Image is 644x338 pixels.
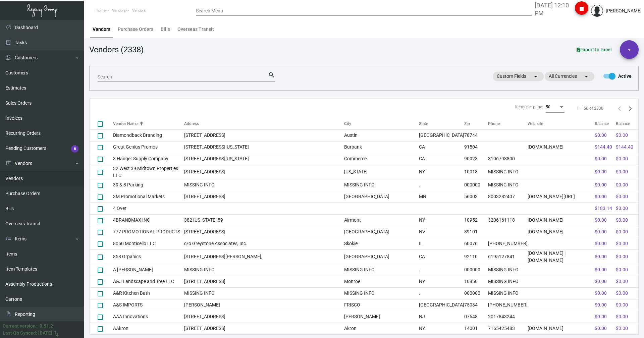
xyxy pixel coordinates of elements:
td: NV [419,226,464,238]
div: Vendor Name [113,121,184,127]
td: [GEOGRAPHIC_DATA] [419,299,464,311]
td: MISSING INFO [344,264,419,276]
div: State [419,121,428,127]
span: $144.40 [595,144,612,150]
td: Commerce [344,153,419,165]
td: [DOMAIN_NAME] [528,323,595,334]
div: Vendors (2338) [89,44,144,56]
div: [PERSON_NAME] [606,7,642,14]
mat-icon: arrow_drop_down [582,72,590,80]
span: $0.00 [595,314,607,319]
td: 777 PROMOTIONAL PRODUCTS [113,226,184,238]
span: $0.00 [595,254,607,259]
td: MISSING INFO [488,276,528,287]
td: Airmont [344,214,419,226]
td: CA [419,249,464,264]
button: Previous page [614,103,625,114]
td: [STREET_ADDRESS] [184,276,344,287]
div: Balance [616,121,638,127]
mat-chip: All Currencies [545,72,594,81]
td: 89101 [464,226,488,238]
td: 000000 [464,179,488,191]
span: $0.00 [595,156,607,161]
td: c/o Greystone Associates, Inc. [184,238,344,249]
div: Bills [161,26,170,33]
td: 10952 [464,214,488,226]
div: City [344,121,419,127]
div: Vendors [93,26,110,33]
span: Export to Excel [577,47,612,52]
span: $0.00 [595,279,607,284]
td: [US_STATE] [344,165,419,179]
div: Zip [464,121,488,127]
td: [STREET_ADDRESS] [184,311,344,323]
td: NJ [419,311,464,323]
span: Vendors [132,8,146,13]
td: [STREET_ADDRESS][US_STATE] [184,141,344,153]
td: CA [419,141,464,153]
td: MISSING INFO [184,264,344,276]
td: NY [419,214,464,226]
td: [PHONE_NUMBER] [488,299,528,311]
span: $0.00 [595,132,607,138]
td: [DOMAIN_NAME] [528,214,595,226]
td: 78744 [464,129,488,141]
div: Address [184,121,199,127]
td: A&R Kitchen Bath [113,287,184,299]
span: $0.00 [595,326,607,331]
td: AAA Innovations [113,311,184,323]
td: [PERSON_NAME] [344,311,419,323]
td: Skokie [344,238,419,249]
button: Export to Excel [571,44,617,56]
td: [DOMAIN_NAME] | [DOMAIN_NAME] [528,249,595,264]
td: [DOMAIN_NAME] [528,226,595,238]
td: 000000 [464,287,488,299]
td: CA [419,153,464,165]
div: Overseas Transit [177,26,214,33]
td: 6195127841 [488,249,528,264]
td: MISSING INFO [344,179,419,191]
td: 7165425483 [488,323,528,334]
div: Phone [488,121,528,127]
td: 90023 [464,153,488,165]
td: [STREET_ADDRESS] [184,165,344,179]
div: Balance [595,121,609,127]
td: [STREET_ADDRESS] [184,226,344,238]
span: $0.00 [616,290,628,296]
span: $0.00 [595,267,607,272]
td: [DOMAIN_NAME] [528,141,595,153]
mat-select: Items per page: [546,105,565,110]
td: 4 Over [113,203,184,214]
td: 91504 [464,141,488,153]
td: Burbank [344,141,419,153]
td: MISSING INFO [488,264,528,276]
div: Web site [528,121,543,127]
mat-chip: Custom Fields [493,72,544,81]
span: 50 [546,105,550,109]
td: MN [419,191,464,203]
td: MISSING INFO [184,179,344,191]
div: Balance [616,121,630,127]
td: Austin [344,129,419,141]
td: 3206161118 [488,214,528,226]
button: + [620,40,639,59]
span: $0.00 [616,182,628,187]
td: 3M Promotional Markets [113,191,184,203]
td: 8050 Monticello LLC [113,238,184,249]
td: Monroe [344,276,419,287]
button: stop [575,1,588,15]
span: $144.40 [616,144,633,150]
td: Diamondback Branding [113,129,184,141]
span: $0.00 [616,217,628,223]
span: $0.00 [595,194,607,199]
td: 000000 [464,264,488,276]
span: $0.00 [595,302,607,307]
td: MISSING INFO [488,179,528,191]
td: NY [419,276,464,287]
mat-icon: arrow_drop_down [532,72,540,80]
td: Akron [344,323,419,334]
span: $0.00 [595,217,607,223]
label: [DATE] 12:10 PM [535,1,570,17]
div: Balance [595,121,616,127]
span: $0.00 [616,132,628,138]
